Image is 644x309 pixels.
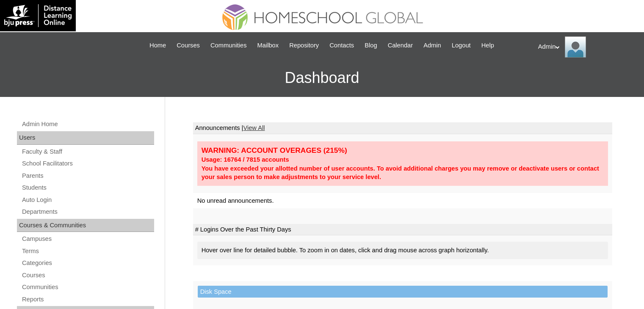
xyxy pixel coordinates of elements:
[21,234,154,244] a: Campuses
[538,36,636,58] div: Admin
[388,41,413,50] span: Calendar
[21,146,154,157] a: Faculty & Staff
[202,146,604,155] div: WARNING: ACCOUNT OVERAGES (215%)
[21,294,154,305] a: Reports
[419,41,445,50] a: Admin
[149,41,166,50] span: Home
[21,246,154,257] a: Terms
[423,41,441,50] span: Admin
[285,41,323,50] a: Repository
[210,41,247,50] span: Communities
[325,41,358,50] a: Contacts
[329,41,354,50] span: Contacts
[257,41,279,50] span: Mailbox
[21,182,154,193] a: Students
[198,286,608,298] td: Disk Space
[193,122,612,134] td: Announcements |
[21,258,154,268] a: Categories
[4,59,640,97] h3: Dashboard
[17,131,154,145] div: Users
[17,219,154,232] div: Courses & Communities
[21,207,154,217] a: Departments
[481,41,494,50] span: Help
[243,124,265,131] a: View All
[384,41,417,50] a: Calendar
[448,41,475,50] a: Logout
[289,41,319,50] span: Repository
[477,41,498,50] a: Help
[21,158,154,169] a: School Facilitators
[197,242,608,259] div: Hover over line for detailed bubble. To zoom in on dates, click and drag mouse across graph horiz...
[4,4,72,27] img: logo-white.png
[21,270,154,281] a: Courses
[202,156,289,163] strong: Usage: 16764 / 7815 accounts
[365,41,377,50] span: Blog
[145,41,170,50] a: Home
[360,41,381,50] a: Blog
[565,36,586,58] img: Admin Homeschool Global
[21,282,154,292] a: Communities
[206,41,251,50] a: Communities
[253,41,283,50] a: Mailbox
[193,193,612,209] td: No unread announcements.
[172,41,204,50] a: Courses
[21,171,154,181] a: Parents
[202,164,604,182] div: You have exceeded your allotted number of user accounts. To avoid additional charges you may remo...
[21,119,154,130] a: Admin Home
[177,41,200,50] span: Courses
[452,41,471,50] span: Logout
[21,195,154,205] a: Auto Login
[193,224,612,236] td: # Logins Over the Past Thirty Days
